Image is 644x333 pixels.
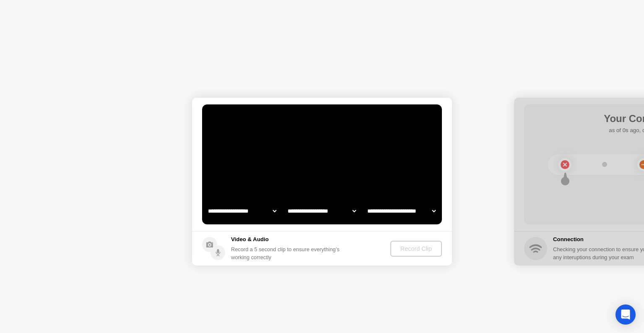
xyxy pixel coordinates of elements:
div: Record Clip [394,245,439,252]
button: Record Clip [390,241,442,257]
div: Open Intercom Messenger [615,304,636,325]
select: Available speakers [286,203,358,219]
div: Record a 5 second clip to ensure everything’s working correctly [231,245,343,261]
h5: Video & Audio [231,235,343,244]
select: Available microphones [366,203,437,219]
select: Available cameras [206,203,278,219]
